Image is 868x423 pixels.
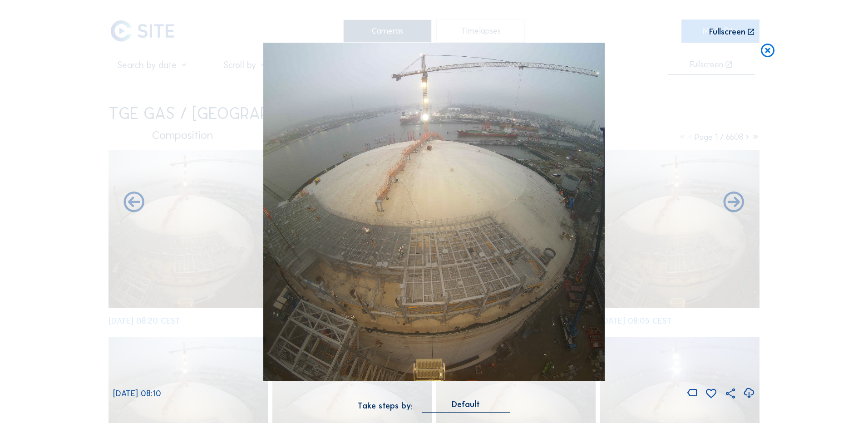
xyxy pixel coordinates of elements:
[422,400,510,413] div: Default
[452,400,480,408] div: Default
[721,191,746,216] i: Back
[113,389,161,398] span: [DATE] 08:10
[122,191,147,216] i: Forward
[709,28,745,36] div: Fullscreen
[358,402,413,410] div: Take steps by:
[263,43,605,381] img: Image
